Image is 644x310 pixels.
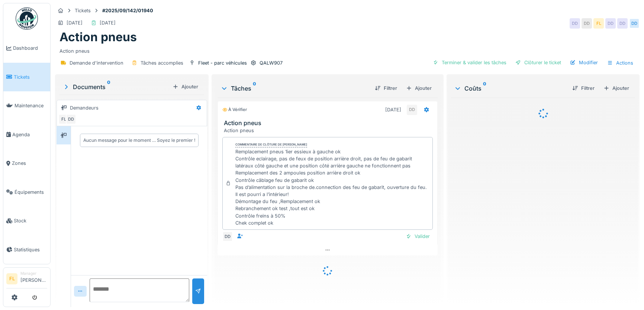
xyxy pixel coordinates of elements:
[12,131,47,138] span: Agenda
[3,34,50,63] a: Dashboard
[66,114,76,124] div: DD
[6,271,47,288] a: FL Manager[PERSON_NAME]
[67,19,83,26] div: [DATE]
[567,58,601,68] div: Modifier
[16,7,38,30] img: Badge_color-CXgf-gQk.svg
[15,102,47,109] span: Maintenance
[3,206,50,235] a: Stock
[70,104,99,111] div: Demandeurs
[83,137,195,144] div: Aucun message pour le moment … Soyez le premier !
[235,148,429,226] div: Remplacement pneus 1ier essieux à gauche ok Contrôle eclairage, pas de feux de position arrière d...
[385,106,401,113] div: [DATE]
[403,83,435,93] div: Ajouter
[20,271,47,276] div: Manager
[58,114,69,124] div: FL
[260,59,283,66] div: QALW907
[20,271,47,287] li: [PERSON_NAME]
[13,45,47,52] span: Dashboard
[407,105,417,115] div: DD
[99,7,156,14] strong: #2025/09/142/01940
[569,83,598,93] div: Filtrer
[170,82,201,92] div: Ajouter
[3,63,50,92] a: Tickets
[235,142,307,147] div: Commentaire de clôture de [PERSON_NAME]
[224,120,434,127] h3: Action pneus
[224,127,434,134] div: Action pneus
[222,107,247,113] div: À vérifier
[430,58,509,68] div: Terminer & valider les tâches
[62,82,170,91] div: Documents
[70,59,123,66] div: Demande d'intervention
[220,84,369,93] div: Tâches
[512,58,564,68] div: Clôturer le ticket
[372,83,400,93] div: Filtrer
[3,120,50,149] a: Agenda
[3,91,50,120] a: Maintenance
[253,84,256,93] sup: 0
[59,45,635,55] div: Action pneus
[100,19,116,26] div: [DATE]
[107,82,110,91] sup: 0
[454,84,566,93] div: Coûts
[3,235,50,264] a: Statistiques
[14,217,47,224] span: Stock
[14,246,47,253] span: Statistiques
[483,84,486,93] sup: 0
[12,160,47,167] span: Zones
[6,273,17,284] li: FL
[198,59,247,66] div: Fleet - parc véhicules
[75,7,91,14] div: Tickets
[605,18,616,29] div: DD
[3,149,50,178] a: Zones
[14,74,47,81] span: Tickets
[629,18,640,29] div: DD
[222,231,233,242] div: DD
[15,189,47,196] span: Équipements
[3,178,50,207] a: Équipements
[600,83,632,93] div: Ajouter
[141,59,183,66] div: Tâches accomplies
[617,18,628,29] div: DD
[593,18,604,29] div: FL
[604,58,637,68] div: Actions
[403,231,433,241] div: Valider
[582,18,592,29] div: DD
[59,30,137,44] h1: Action pneus
[570,18,580,29] div: DD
